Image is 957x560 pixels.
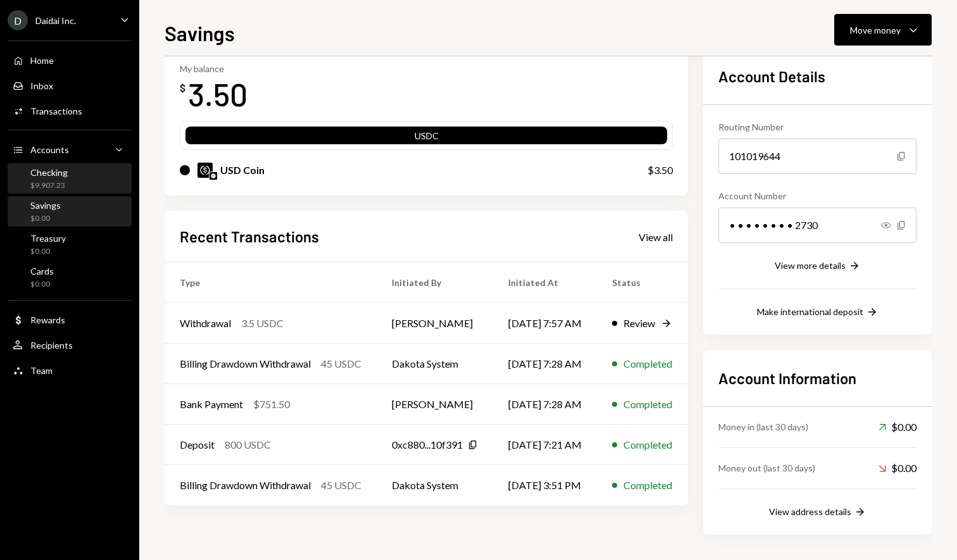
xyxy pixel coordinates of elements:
[220,163,265,178] div: USD Coin
[8,138,132,161] a: Accounts
[597,263,688,303] th: Status
[850,23,901,37] div: Move money
[392,437,463,452] div: 0xc880...10f391
[775,260,846,271] div: View more details
[377,465,493,506] td: Dakota System
[718,139,916,174] div: 101019644
[30,246,66,257] div: $0.00
[775,259,861,273] button: View more details
[30,213,61,224] div: $0.00
[493,263,597,303] th: Initiated At
[718,120,916,134] div: Routing Number
[180,82,185,94] div: $
[180,397,243,412] div: Bank Payment
[623,478,672,493] div: Completed
[718,189,916,202] div: Account Number
[493,425,597,465] td: [DATE] 7:21 AM
[30,200,61,211] div: Savings
[718,461,815,475] div: Money out (last 30 days)
[8,163,132,194] a: Checking$9,907.23
[30,180,68,191] div: $9,907.23
[8,262,132,292] a: Cards$0.00
[639,230,673,244] a: View all
[30,55,54,66] div: Home
[8,49,132,72] a: Home
[8,229,132,259] a: Treasury$0.00
[321,356,361,371] div: 45 USDC
[180,63,247,74] div: My balance
[165,20,235,46] h1: Savings
[493,465,597,506] td: [DATE] 3:51 PM
[188,74,247,114] div: 3.50
[8,99,132,122] a: Transactions
[185,129,667,147] div: USDC
[30,314,65,325] div: Rewards
[30,233,66,244] div: Treasury
[30,279,54,290] div: $0.00
[30,167,68,178] div: Checking
[180,437,215,452] div: Deposit
[718,66,916,87] h2: Account Details
[769,506,866,520] button: View address details
[180,478,311,493] div: Billing Drawdown Withdrawal
[493,344,597,384] td: [DATE] 7:28 AM
[623,316,655,331] div: Review
[321,478,361,493] div: 45 USDC
[225,437,271,452] div: 800 USDC
[757,306,863,317] div: Make international deposit
[757,306,879,320] button: Make international deposit
[30,106,82,116] div: Transactions
[30,365,53,376] div: Team
[377,303,493,344] td: [PERSON_NAME]
[879,461,916,476] div: $0.00
[180,356,311,371] div: Billing Drawdown Withdrawal
[834,14,932,46] button: Move money
[647,163,673,178] div: $3.50
[180,316,231,331] div: Withdrawal
[639,231,673,244] div: View all
[879,420,916,435] div: $0.00
[241,316,284,331] div: 3.5 USDC
[197,163,213,178] img: USDC
[377,384,493,425] td: [PERSON_NAME]
[165,263,377,303] th: Type
[8,74,132,97] a: Inbox
[30,80,53,91] div: Inbox
[623,437,672,452] div: Completed
[377,344,493,384] td: Dakota System
[253,397,290,412] div: $751.50
[8,333,132,356] a: Recipients
[377,263,493,303] th: Initiated By
[769,506,851,517] div: View address details
[623,397,672,412] div: Completed
[30,266,54,277] div: Cards
[30,340,73,351] div: Recipients
[8,196,132,227] a: Savings$0.00
[8,10,28,30] div: D
[493,303,597,344] td: [DATE] 7:57 AM
[718,420,808,433] div: Money in (last 30 days)
[210,172,217,180] img: base-mainnet
[35,15,76,26] div: Daidai Inc.
[493,384,597,425] td: [DATE] 7:28 AM
[8,308,132,331] a: Rewards
[30,144,69,155] div: Accounts
[623,356,672,371] div: Completed
[718,368,916,389] h2: Account Information
[180,226,319,247] h2: Recent Transactions
[8,359,132,382] a: Team
[718,208,916,243] div: • • • • • • • • 2730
